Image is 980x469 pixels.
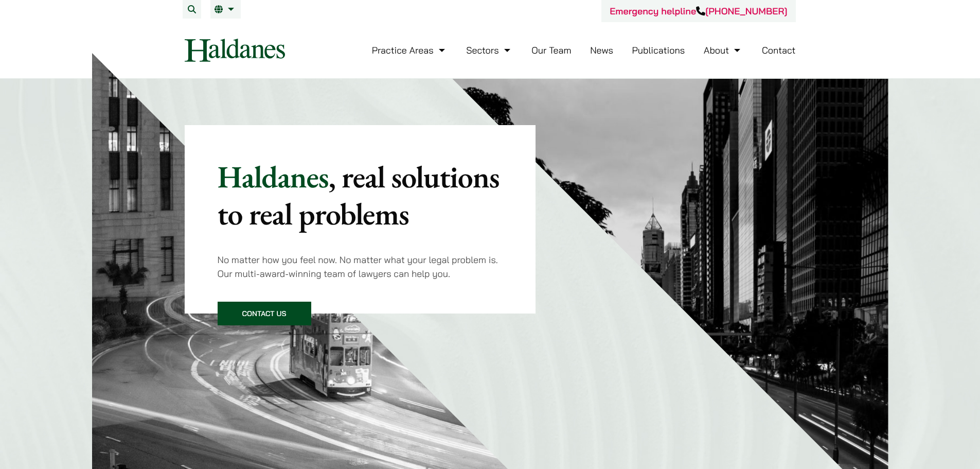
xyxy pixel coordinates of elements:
[218,158,503,232] p: Haldanes
[632,44,685,56] a: Publications
[372,44,448,56] a: Practice Areas
[185,39,285,62] img: Logo of Haldanes
[704,44,743,56] a: About
[610,5,787,17] a: Emergency helpline[PHONE_NUMBER]
[762,44,796,56] a: Contact
[531,44,571,56] a: Our Team
[466,44,512,56] a: Sectors
[218,253,503,281] p: No matter how you feel now. No matter what your legal problem is. Our multi-award-winning team of...
[218,302,311,325] a: Contact Us
[218,157,500,234] mark: , real solutions to real problems
[590,44,613,56] a: News
[215,5,237,13] a: EN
